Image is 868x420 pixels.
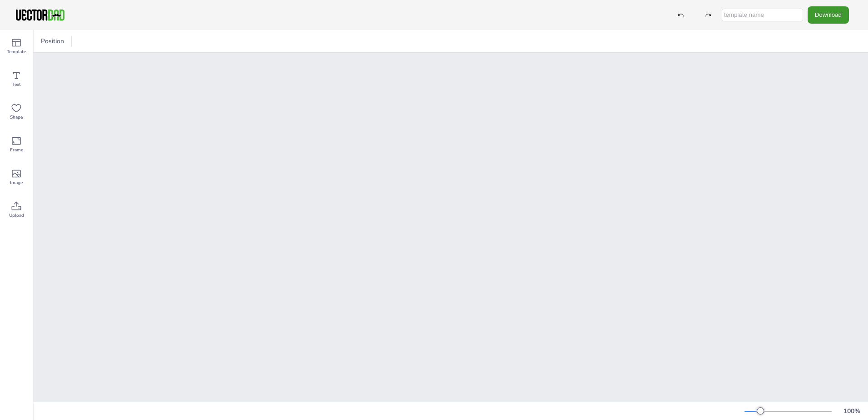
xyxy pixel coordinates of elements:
button: Download [808,6,849,23]
div: 100 % [841,407,863,415]
span: Frame [10,146,23,154]
span: Shape [10,114,23,121]
span: Upload [9,212,24,219]
span: Text [12,81,21,88]
span: Image [10,179,23,186]
span: Position [39,37,66,45]
span: Template [7,48,26,55]
input: template name [722,9,803,21]
img: VectorDad-1.png [15,8,66,22]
